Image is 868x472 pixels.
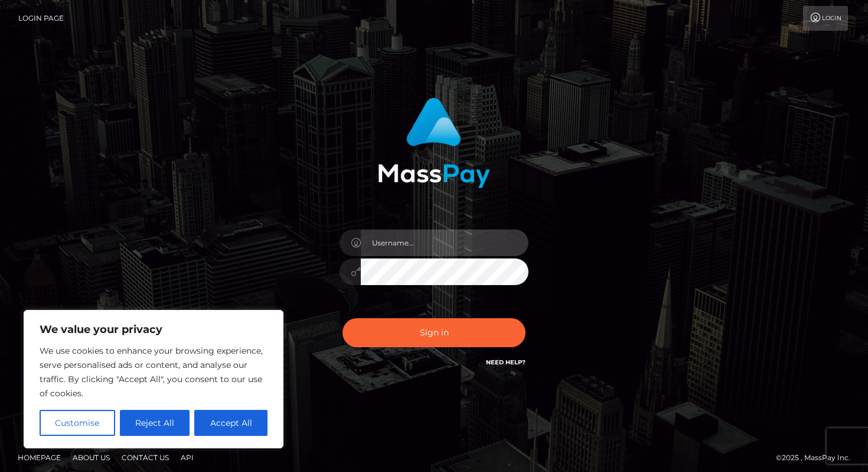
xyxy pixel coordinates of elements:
[342,318,526,347] button: Sign in
[117,448,174,467] a: Contact Us
[40,322,267,337] p: We value your privacy
[176,448,198,467] a: API
[194,410,267,436] button: Accept All
[40,344,267,400] p: We use cookies to enhance your browsing experience, serve personalised ads or content, and analys...
[40,410,115,436] button: Customise
[68,448,115,467] a: About Us
[361,229,528,256] input: Username...
[120,410,190,436] button: Reject All
[803,6,848,31] a: Login
[18,6,64,31] a: Login Page
[776,451,859,464] div: © 2025 , MassPay Inc.
[378,98,490,188] img: MassPay Login
[24,310,283,448] div: We value your privacy
[13,448,66,467] a: Homepage
[486,358,526,366] a: Need Help?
